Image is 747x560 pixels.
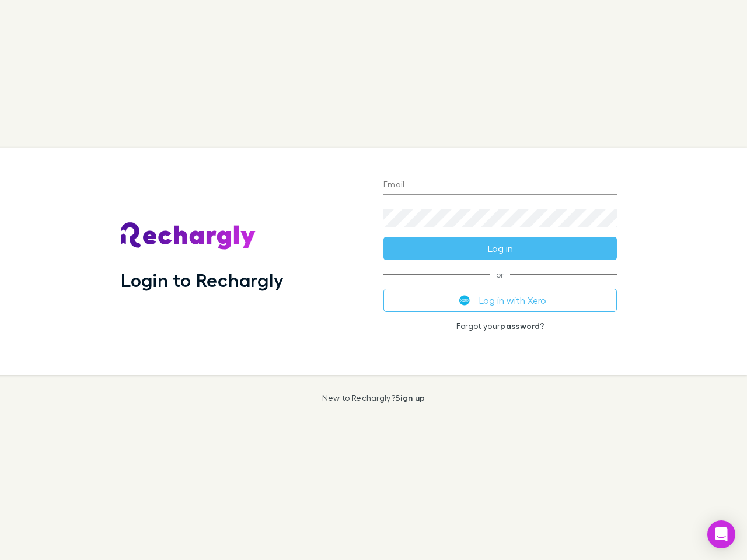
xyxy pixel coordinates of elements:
div: Open Intercom Messenger [707,520,735,548]
button: Log in with Xero [383,289,617,312]
img: Xero's logo [459,295,470,306]
p: New to Rechargly? [322,393,425,402]
a: password [500,321,540,331]
button: Log in [383,237,617,260]
a: Sign up [395,393,425,402]
p: Forgot your ? [383,321,617,331]
span: or [383,274,617,275]
img: Rechargly's Logo [121,222,256,250]
h1: Login to Rechargly [121,269,284,291]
